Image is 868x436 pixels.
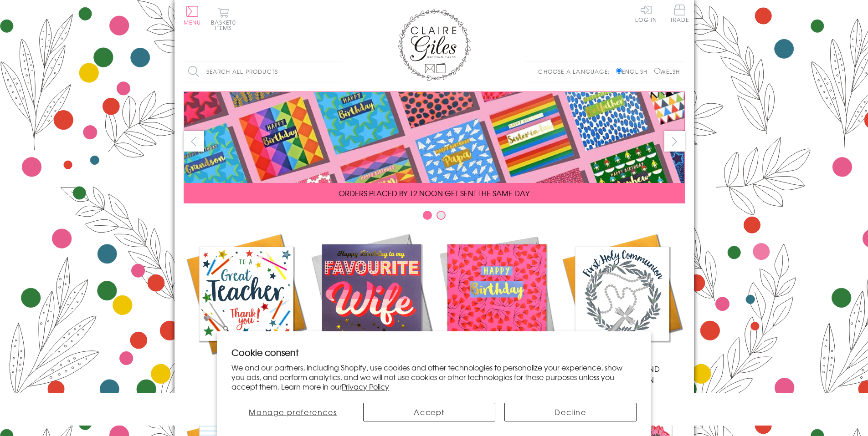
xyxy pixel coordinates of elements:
[560,231,685,385] a: Communion and Confirmation
[184,18,201,26] span: Menu
[231,403,354,421] button: Manage preferences
[670,5,689,22] span: Trade
[664,131,685,152] button: next
[654,68,660,74] input: Welsh
[538,67,614,76] p: Choose a language:
[423,211,432,220] button: Carousel Page 1 (Current Slide)
[504,403,637,421] button: Decline
[184,231,309,374] a: Academic
[654,67,680,76] label: Welsh
[339,188,529,198] span: ORDERS PLACED BY 12 NOON GET SENT THE SAME DAY
[437,211,446,220] button: Carousel Page 2
[334,61,343,82] input: Search
[434,231,560,374] a: Birthdays
[670,5,689,24] a: Trade
[184,61,343,82] input: Search all products
[231,346,637,359] h2: Cookie consent
[635,5,657,22] a: Log In
[249,406,337,417] span: Manage preferences
[309,231,434,374] a: New Releases
[616,68,622,74] input: English
[398,9,471,81] img: Claire Giles Greetings Cards
[342,381,389,392] a: Privacy Policy
[184,131,204,152] button: prev
[616,67,652,76] label: English
[231,363,637,391] p: We and our partners, including Shopify, use cookies and other technologies to personalize your ex...
[363,403,495,421] button: Accept
[215,18,236,32] span: 0 items
[211,7,236,30] button: Basket0 items
[184,210,685,224] div: Carousel Pagination
[184,6,201,25] button: Menu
